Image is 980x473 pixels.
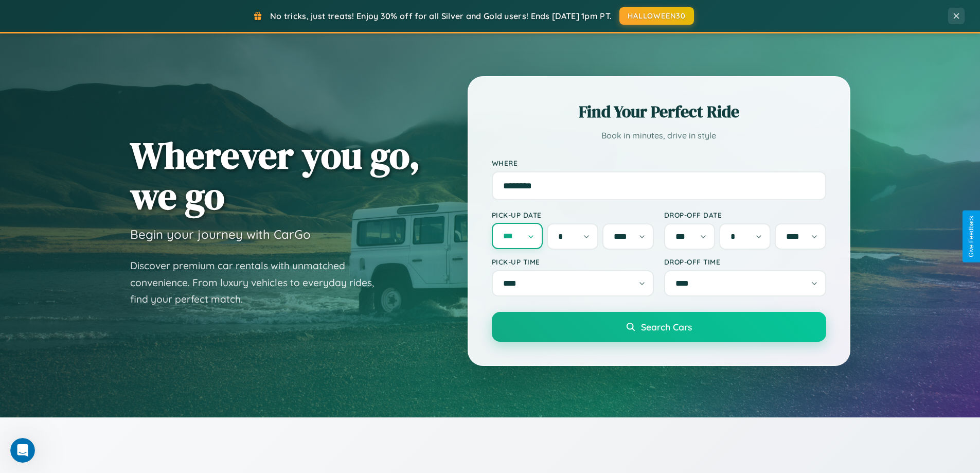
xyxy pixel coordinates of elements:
label: Pick-up Date [492,211,654,219]
label: Where [492,159,826,167]
div: Give Feedback [968,216,975,257]
h1: Wherever you go, we go [130,135,420,216]
h3: Begin your journey with CarGo [130,226,311,242]
span: No tricks, just treats! Enjoy 30% off for all Silver and Gold users! Ends [DATE] 1pm PT. [270,11,612,21]
button: Search Cars [492,312,826,342]
label: Pick-up Time [492,257,654,266]
button: HALLOWEEN30 [619,7,694,25]
h2: Find Your Perfect Ride [492,100,826,123]
p: Book in minutes, drive in style [492,128,826,143]
label: Drop-off Time [664,257,826,266]
span: Search Cars [641,321,692,332]
label: Drop-off Date [664,211,826,219]
p: Discover premium car rentals with unmatched convenience. From luxury vehicles to everyday rides, ... [130,257,387,308]
iframe: Intercom live chat [10,438,35,463]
